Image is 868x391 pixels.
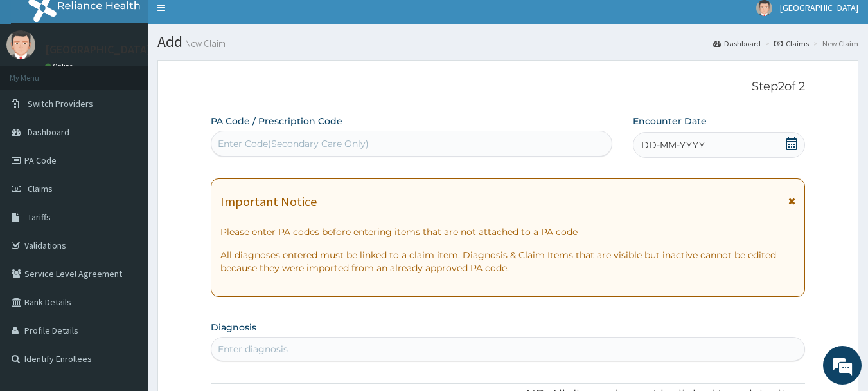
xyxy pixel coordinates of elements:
a: Claims [774,38,809,49]
p: All diagnoses entered must be linked to a claim item. Diagnosis & Claim Items that are visible bu... [220,249,796,274]
span: [GEOGRAPHIC_DATA] [780,2,858,14]
span: Dashboard [28,126,69,138]
div: Chat with us now [67,72,216,89]
img: d_794563401_company_1708531726252_794563401 [24,64,52,97]
p: Please enter PA codes before entering items that are not attached to a PA code [220,225,796,238]
small: New Claim [182,39,226,48]
textarea: Type your message and hit 'Enter' [6,257,245,302]
p: Step 2 of 2 [211,80,806,94]
div: Minimize live chat window [211,6,242,37]
label: PA Code / Prescription Code [211,115,342,128]
span: Switch Providers [28,98,93,110]
img: User Image [6,30,35,59]
span: DD-MM-YYYY [641,138,705,151]
h1: Add [157,33,858,50]
div: Enter Code(Secondary Care Only) [218,137,369,150]
li: New Claim [810,38,858,49]
span: Tariffs [28,211,51,223]
label: Encounter Date [633,115,707,128]
h1: Important Notice [220,195,317,209]
label: Diagnosis [211,321,256,334]
span: Claims [28,183,53,195]
a: Dashboard [713,38,761,49]
span: We're online! [75,115,177,245]
p: [GEOGRAPHIC_DATA] [45,44,151,55]
a: Online [45,62,76,71]
div: Enter diagnosis [218,343,288,356]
